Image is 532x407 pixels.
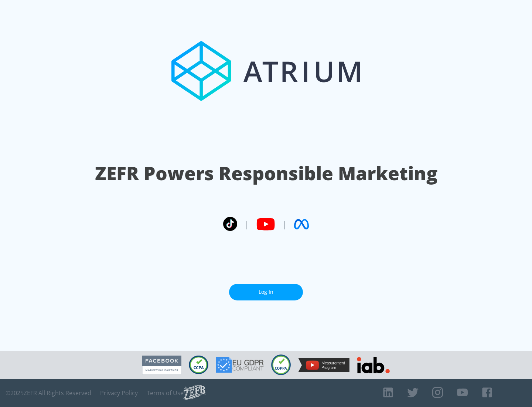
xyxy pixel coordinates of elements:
img: YouTube Measurement Program [298,358,349,372]
a: Privacy Policy [100,389,138,397]
img: COPPA Compliant [271,354,291,375]
span: | [282,219,287,230]
span: | [245,219,249,230]
img: CCPA Compliant [189,356,208,374]
img: Facebook Marketing Partner [142,356,181,374]
h1: ZEFR Powers Responsible Marketing [95,161,437,186]
span: © 2025 ZEFR All Rights Reserved [6,389,91,397]
a: Terms of Use [147,389,184,397]
img: GDPR Compliant [216,357,264,373]
a: Log In [229,284,303,300]
img: IAB [357,357,390,373]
